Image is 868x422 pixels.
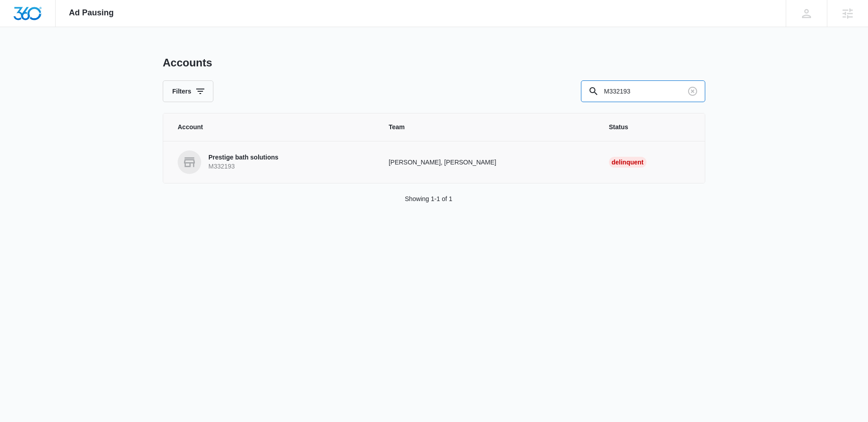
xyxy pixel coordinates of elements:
p: M332193 [208,162,278,171]
h1: Accounts [163,56,212,70]
p: Prestige bath solutions [208,153,278,162]
button: Filters [163,80,213,102]
p: Showing 1-1 of 1 [405,194,452,204]
span: Status [609,122,690,132]
span: Account [178,122,367,132]
span: Team [389,122,587,132]
button: Clear [685,84,700,98]
span: Ad Pausing [69,8,114,18]
a: Prestige bath solutionsM332193 [178,150,367,174]
p: [PERSON_NAME], [PERSON_NAME] [389,158,587,167]
div: Delinquent [609,157,646,168]
input: Search By Account Number [581,80,705,102]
